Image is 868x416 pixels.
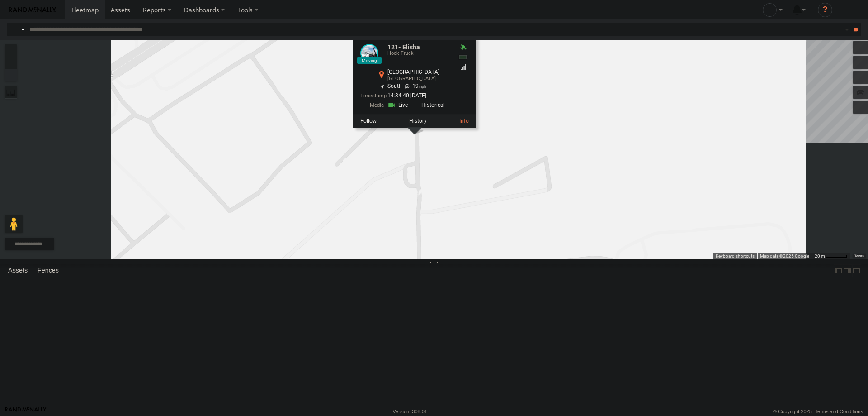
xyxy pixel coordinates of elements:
label: Hide Summary Table [852,264,861,277]
a: Terms and Conditions [815,409,863,414]
div: Version: 308.01 [393,409,427,414]
button: Drag Pegman onto the map to open Street View [5,215,23,233]
a: Visit our Website [5,407,47,416]
label: Dock Summary Table to the Right [843,264,852,277]
div: Ed Pruneda [759,3,786,17]
button: Map Scale: 20 m per 45 pixels [812,253,850,259]
button: Zoom out [5,57,17,69]
button: Zoom Home [5,69,17,81]
a: View Asset Details [459,118,469,124]
div: [GEOGRAPHIC_DATA] [387,76,451,81]
a: View Historical Media Streams [413,101,448,110]
span: 20 m [815,253,825,258]
button: Zoom in [5,44,17,57]
a: 121- Elisha [387,43,420,51]
label: Map Settings [853,101,868,114]
label: Search Query [19,23,26,36]
a: View Live Media Streams [387,101,410,110]
label: View Asset History [409,118,427,124]
span: 19 [402,83,427,89]
div: Date/time of location update [360,93,451,99]
div: Valid GPS Fix [458,44,469,51]
label: Dock Summary Table to the Left [834,264,843,277]
label: Measure [5,86,17,99]
label: Search Filter Options [831,23,850,36]
div: No voltage information received from this device. [458,54,469,61]
button: Keyboard shortcuts [716,253,755,259]
label: Fences [33,264,63,277]
div: [GEOGRAPHIC_DATA] [387,69,451,75]
a: View Asset Details [360,44,378,62]
label: Assets [4,264,32,277]
a: Terms (opens in new tab) [854,254,864,258]
img: rand-logo.svg [9,7,56,13]
div: © Copyright 2025 - [773,409,863,414]
span: South [387,83,402,89]
i: ? [818,3,832,17]
div: GSM Signal = 4 [458,63,469,71]
label: Realtime tracking of Asset [360,118,377,124]
div: Hook Truck [387,51,451,56]
span: Map data ©2025 Google [760,253,809,258]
